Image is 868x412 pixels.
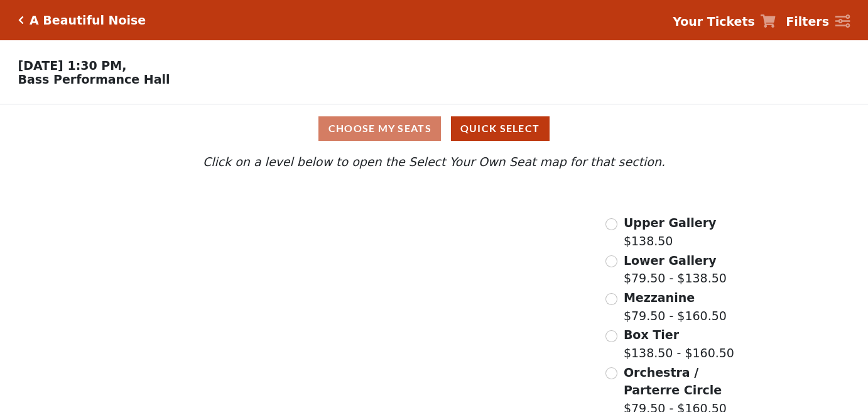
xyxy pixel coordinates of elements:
a: Click here to go back to filters [18,16,24,25]
label: $79.50 - $138.50 [624,252,727,287]
path: Upper Gallery - Seats Available: 263 [216,191,391,233]
label: $79.50 - $160.50 [624,289,727,325]
span: Mezzanine [624,291,695,304]
span: Box Tier [624,328,679,342]
strong: Filters [786,14,829,28]
a: Your Tickets [673,13,776,31]
p: Click on a level below to open the Select Your Own Seat map for that section. [117,153,751,171]
button: Quick Select [451,116,550,141]
span: Lower Gallery [624,253,717,267]
span: Orchestra / Parterre Circle [624,365,722,398]
label: $138.50 [624,214,717,250]
strong: Your Tickets [673,14,755,28]
path: Lower Gallery - Seats Available: 23 [230,225,415,283]
a: Filters [786,13,850,31]
span: Upper Gallery [624,216,717,230]
h5: A Beautiful Noise [30,13,146,28]
label: $138.50 - $160.50 [624,326,734,362]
